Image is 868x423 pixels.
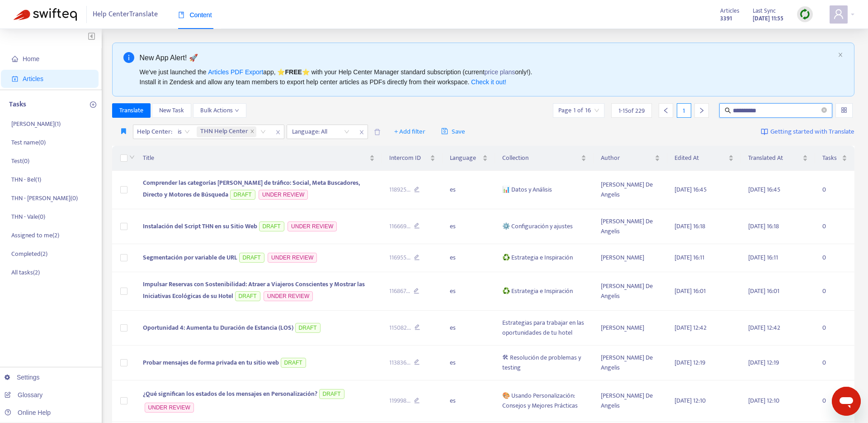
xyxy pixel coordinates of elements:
[281,358,306,368] span: DRAFT
[389,396,410,406] span: 119998 ...
[11,193,78,203] p: THN - [PERSON_NAME] ( 0 )
[178,125,190,139] span: is
[193,103,246,118] button: Bulk Actionsdown
[675,322,707,333] span: [DATE] 12:42
[663,107,669,114] span: left
[815,171,854,209] td: 0
[443,380,495,422] td: es
[374,129,381,135] span: delete
[12,56,18,62] span: home
[319,389,344,399] span: DRAFT
[129,154,135,160] span: down
[594,311,667,346] td: [PERSON_NAME]
[753,14,783,24] strong: [DATE] 11:55
[140,67,835,87] div: We've just launched the app, ⭐ ⭐️ with your Help Center Manager standard subscription (current on...
[441,128,448,135] span: save
[667,146,741,171] th: Edited At
[815,380,854,422] td: 0
[748,357,779,368] span: [DATE] 12:19
[208,68,263,76] a: Articles PDF Export
[720,14,732,24] strong: 3391
[815,346,854,380] td: 0
[295,323,321,333] span: DRAFT
[675,153,726,163] span: Edited At
[178,11,212,19] span: Content
[119,106,143,115] span: Translate
[838,52,843,58] span: close
[133,125,174,139] span: Help Center :
[23,75,43,82] span: Articles
[145,403,194,413] span: UNDER REVIEW
[11,249,47,259] p: Completed ( 2 )
[152,103,191,118] button: New Task
[594,346,667,380] td: [PERSON_NAME] De Angelis
[5,374,40,381] a: Settings
[675,221,705,231] span: [DATE] 16:18
[434,125,472,139] button: saveSave
[443,346,495,380] td: es
[502,153,579,163] span: Collection
[112,103,151,118] button: Translate
[389,153,429,163] span: Intercom ID
[14,8,77,21] img: Swifteq
[495,272,594,311] td: ♻️ Estrategia e Inspiración
[815,146,854,171] th: Tasks
[495,209,594,244] td: ⚙️ Configuración y ajustes
[748,395,779,406] span: [DATE] 12:10
[143,153,368,163] span: Title
[178,12,184,18] span: book
[143,279,365,301] span: Impulsar Reservas con Sostenibilidad: Atraer a Viajeros Conscientes y Mostrar las Iniciativas Eco...
[748,184,780,195] span: [DATE] 16:45
[443,272,495,311] td: es
[601,153,653,163] span: Author
[9,99,26,110] p: Tasks
[389,358,410,368] span: 113836 ...
[799,9,811,20] img: sync.dc5367851b00ba804db3.png
[594,272,667,311] td: [PERSON_NAME] De Angelis
[495,380,594,422] td: 🎨 Usando Personalización: Consejos y Mejores Prácticas
[387,125,432,139] button: + Add filter
[675,357,705,368] span: [DATE] 12:19
[450,153,480,163] span: Language
[285,68,302,76] b: FREE
[93,6,158,23] span: Help Center Translate
[833,9,844,19] span: user
[815,209,854,244] td: 0
[11,212,45,221] p: THN - Vale ( 0 )
[485,68,515,76] a: price plans
[389,323,411,333] span: 115082 ...
[264,291,313,301] span: UNDER REVIEW
[594,380,667,422] td: [PERSON_NAME] De Angelis
[675,395,706,406] span: [DATE] 12:10
[821,107,827,113] span: close-circle
[268,253,317,263] span: UNDER REVIEW
[443,171,495,209] td: es
[443,244,495,273] td: es
[288,221,337,231] span: UNDER REVIEW
[136,146,382,171] th: Title
[815,244,854,273] td: 0
[200,106,239,115] span: Bulk Actions
[394,126,425,137] span: + Add filter
[23,55,39,62] span: Home
[725,107,731,114] span: search
[272,127,284,138] span: close
[594,244,667,273] td: [PERSON_NAME]
[748,252,778,263] span: [DATE] 16:11
[443,209,495,244] td: es
[495,244,594,273] td: ♻️ Estrategia e Inspiración
[815,272,854,311] td: 0
[761,125,854,139] a: Getting started with Translate
[382,146,443,171] th: Intercom ID
[698,107,705,114] span: right
[11,156,29,166] p: Test ( 0 )
[594,209,667,244] td: [PERSON_NAME] De Angelis
[618,106,645,115] span: 1 - 15 of 229
[770,127,854,137] span: Getting started with Translate
[675,184,707,195] span: [DATE] 16:45
[143,322,293,333] span: Oportunidad 4: Aumenta tu Duración de Estancia (LOS)
[143,221,257,231] span: Instalación del Script THN en su Sitio Web
[761,128,768,135] img: image-link
[594,171,667,209] td: [PERSON_NAME] De Angelis
[200,126,248,137] span: THN Help Center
